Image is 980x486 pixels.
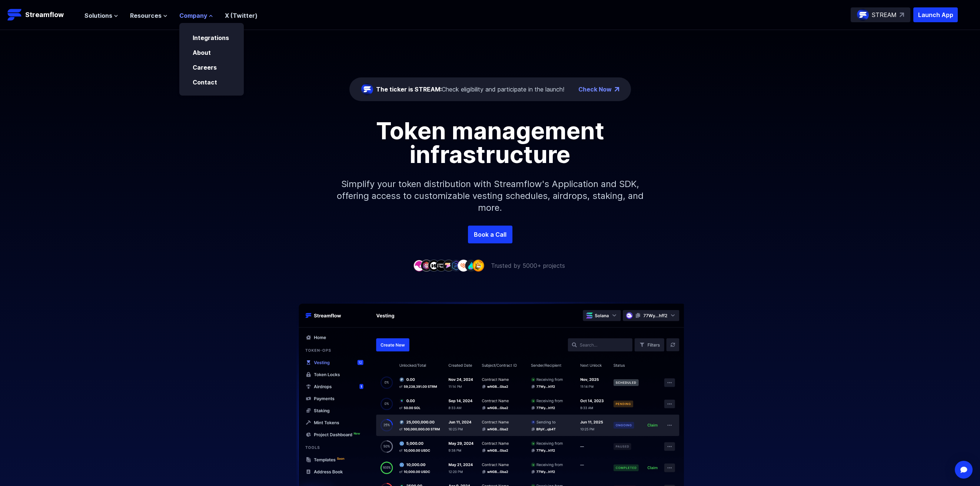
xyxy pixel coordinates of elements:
[193,34,229,41] a: Integrations
[7,7,77,22] a: Streamflow
[472,260,484,271] img: company-9
[193,49,211,56] a: About
[468,226,512,243] a: Book a Call
[413,260,425,271] img: company-1
[428,260,440,271] img: company-3
[435,260,447,271] img: company-4
[225,12,258,19] a: X (Twitter)
[179,11,213,20] button: Company
[179,11,207,20] span: Company
[465,260,477,271] img: company-8
[84,11,112,20] span: Solutions
[421,260,432,271] img: company-2
[458,260,469,271] img: company-7
[491,261,565,270] p: Trusted by 5000+ projects
[84,11,118,20] button: Solutions
[331,166,650,226] p: Simplify your token distribution with Streamflow's Application and SDK, offering access to custom...
[851,7,910,22] a: STREAM
[130,11,167,20] button: Resources
[323,119,657,166] h1: Token management infrastructure
[857,9,869,21] img: streamflow-logo-circle.png
[376,85,564,94] div: Check eligibility and participate in the launch!
[7,7,22,22] img: Streamflow Logo
[913,7,958,22] button: Launch App
[450,260,462,271] img: company-6
[615,87,619,91] img: top-right-arrow.png
[361,83,373,95] img: streamflow-logo-circle.png
[25,10,64,20] p: Streamflow
[376,86,442,93] span: The ticker is STREAM:
[872,10,897,19] p: STREAM
[193,79,217,86] a: Contact
[578,85,612,94] a: Check Now
[193,64,217,71] a: Careers
[443,260,455,271] img: company-5
[900,13,904,17] img: top-right-arrow.svg
[955,461,973,479] div: Open Intercom Messenger
[130,11,162,20] span: Resources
